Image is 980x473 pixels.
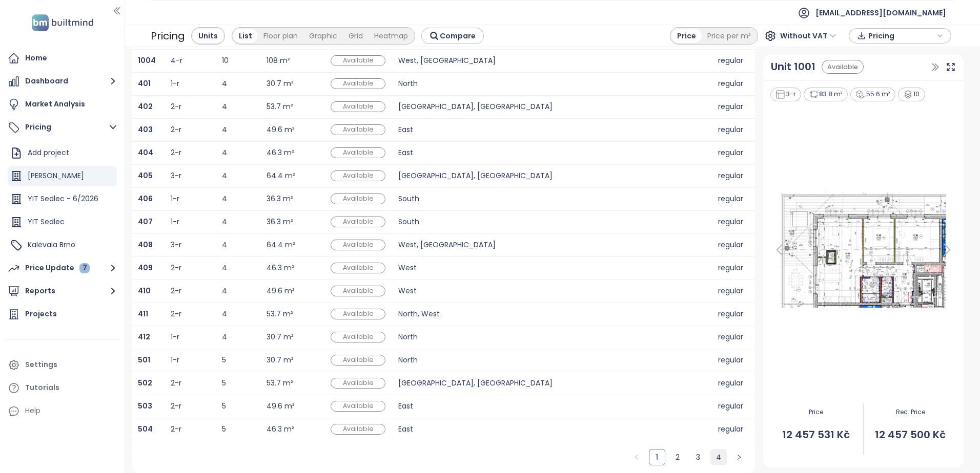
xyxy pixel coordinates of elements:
[398,103,553,110] div: [GEOGRAPHIC_DATA], [GEOGRAPHIC_DATA]
[171,126,181,133] div: 2-r
[690,449,706,465] a: 3
[171,311,181,317] div: 2-r
[8,189,117,209] div: YIT Sedlec - 6/2026
[28,217,65,227] span: YIT Sedlec
[193,29,223,43] div: Units
[267,57,290,64] div: 108 m²
[718,126,767,133] div: regular
[258,29,303,43] div: Floor plan
[398,196,553,202] div: South
[222,403,254,410] div: 5
[5,281,119,302] button: Reports
[28,240,75,250] span: Kalevala Brno
[138,380,152,386] a: 502
[331,217,385,227] div: Available
[780,28,836,44] span: Without VAT
[398,357,553,363] div: North
[267,403,295,410] div: 49.6 m²
[25,358,57,371] div: Settings
[138,242,153,248] a: 408
[731,449,747,465] li: Next Page
[222,380,254,386] div: 5
[718,219,767,225] div: regular
[138,332,150,342] b: 412
[421,28,484,44] button: Compare
[771,59,815,75] a: Unit 1001
[267,242,295,248] div: 64.4 m²
[868,28,934,44] span: Pricing
[222,57,254,64] div: 10
[769,407,863,417] span: Price
[718,149,767,156] div: regular
[369,29,414,43] div: Heatmap
[769,427,863,443] span: 12 457 531 Kč
[331,55,385,66] div: Available
[138,378,152,388] b: 502
[222,103,254,110] div: 4
[343,29,369,43] div: Grid
[267,219,293,225] div: 36.3 m²
[25,381,59,394] div: Tutorials
[331,101,385,112] div: Available
[331,193,385,204] div: Available
[267,265,294,271] div: 46.3 m²
[28,146,69,159] div: Add project
[222,288,254,294] div: 4
[138,288,151,294] a: 410
[5,71,119,92] button: Dashboard
[267,173,295,179] div: 64.4 m²
[398,334,553,340] div: North
[718,103,767,110] div: regular
[267,103,293,110] div: 53.7 m²
[5,304,119,325] a: Projects
[5,355,119,375] a: Settings
[5,258,119,278] button: Price Update 7
[702,29,757,43] div: Price per m²
[736,454,742,460] span: right
[267,426,294,433] div: 46.3 m²
[138,357,150,363] a: 501
[138,55,156,66] b: 1004
[28,193,98,204] span: YIT Sedlec - 6/2026
[331,355,385,365] div: Available
[440,30,476,41] span: Compare
[331,309,385,319] div: Available
[864,407,957,417] span: Rec. Price
[138,355,150,365] b: 501
[398,288,553,294] div: West
[331,124,385,135] div: Available
[769,189,957,311] img: Floor plan
[5,94,119,115] a: Market Analysis
[25,98,85,111] div: Market Analysis
[398,126,553,133] div: East
[815,1,946,25] span: [EMAIL_ADDRESS][DOMAIN_NAME]
[29,12,96,33] img: logo
[8,212,117,232] div: YIT Sedlec
[718,311,767,317] div: regular
[222,126,254,133] div: 4
[710,449,727,465] li: 4
[267,288,295,294] div: 49.6 m²
[398,242,553,248] div: West, [GEOGRAPHIC_DATA]
[718,265,767,271] div: regular
[222,357,254,363] div: 5
[669,449,686,465] li: 2
[822,60,864,74] div: Available
[138,101,153,112] b: 402
[8,143,117,163] div: Add project
[138,173,153,179] a: 405
[222,173,254,179] div: 4
[5,378,119,398] a: Tutorials
[718,173,767,179] div: regular
[171,219,179,225] div: 1-r
[171,403,181,410] div: 2-r
[8,235,117,255] div: Kalevala Brno
[718,334,767,340] div: regular
[398,57,553,64] div: West, [GEOGRAPHIC_DATA]
[331,170,385,181] div: Available
[171,334,179,340] div: 1-r
[5,401,119,421] div: Help
[267,126,295,133] div: 49.6 m²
